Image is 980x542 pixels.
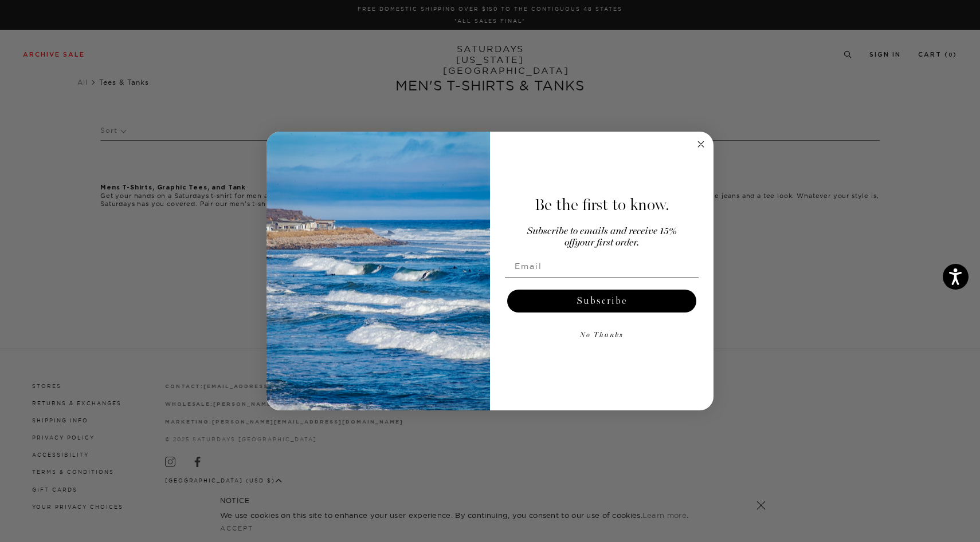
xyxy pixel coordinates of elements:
[505,255,699,278] input: Email
[266,132,490,411] img: 125c788d-000d-4f3e-b05a-1b92b2a23ec9.jpeg
[694,137,708,151] button: Close dialog
[535,195,669,215] span: Be the first to know.
[507,290,696,312] button: Subscribe
[565,238,575,248] span: off
[527,227,677,236] span: Subscribe to emails and receive 15%
[505,278,699,278] img: underline
[505,324,699,347] button: No Thanks
[575,238,639,248] span: your first order.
